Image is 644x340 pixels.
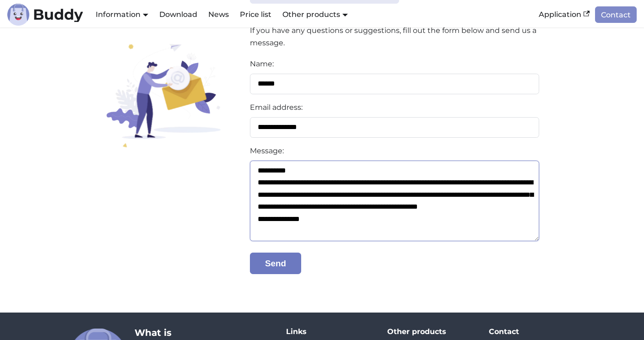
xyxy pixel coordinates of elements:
[234,7,277,22] a: Price list
[250,26,536,47] font: If you have any questions or suggestions, fill out the form below and send us a message.
[7,4,29,26] img: Logo
[387,327,446,336] font: Other products
[154,7,203,22] a: Download
[33,5,83,23] font: Buddy
[601,11,631,19] font: Contact
[533,7,595,22] a: Application
[250,253,302,275] button: Send
[265,259,286,268] font: Send
[282,10,340,19] font: Other products
[96,10,141,19] font: Information
[250,146,284,155] font: Message:
[7,4,83,26] a: LogoBuddy
[240,10,271,19] font: Price list
[539,10,581,19] font: Application
[286,327,307,336] font: Links
[159,10,197,19] font: Download
[282,10,348,19] a: Other products
[250,59,274,68] font: Name:
[595,6,637,22] a: Contact
[250,103,303,112] font: Email address:
[489,327,519,336] font: Contact
[208,10,229,19] font: News
[102,42,223,147] img: Schedule a demonstration
[96,10,148,19] a: Information
[203,7,234,22] a: News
